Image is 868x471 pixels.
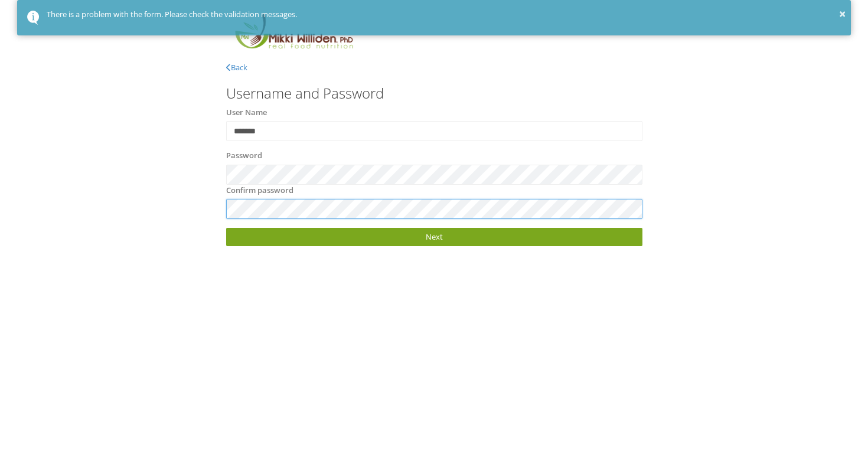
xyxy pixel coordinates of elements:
div: There is a problem with the form. Please check the validation messages. [47,9,841,21]
label: Password [226,150,262,162]
a: Next [226,228,642,246]
label: Confirm password [226,185,293,197]
button: × [839,5,846,23]
h3: Username and Password [226,86,642,101]
label: User Name [226,107,267,119]
a: Back [226,62,247,73]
